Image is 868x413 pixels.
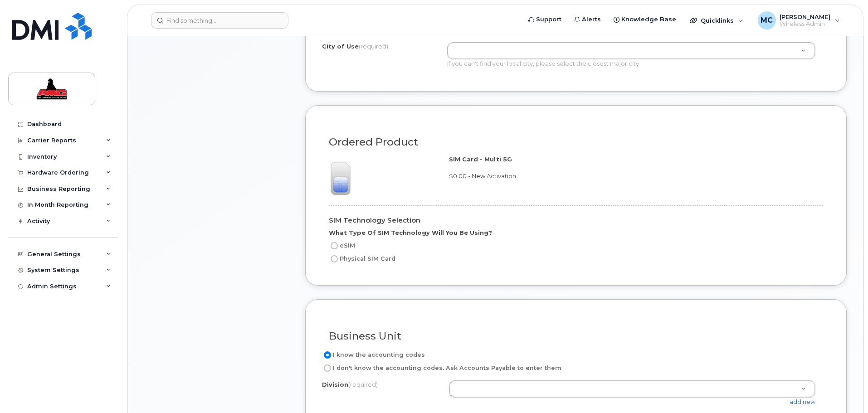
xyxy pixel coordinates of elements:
[322,42,388,51] label: City of Use
[582,15,601,24] span: Alerts
[322,363,561,374] label: I don't know the accounting codes. Ask Accounts Payable to enter them
[329,330,823,342] h3: Business Unit
[761,15,773,26] span: MC
[324,351,331,359] input: I know the accounting codes
[790,398,815,405] a: add new
[329,240,355,251] label: eSIM
[780,13,830,20] span: [PERSON_NAME]
[322,160,354,198] img: 00D627D4-43E9-49B7-A367-2C99342E128C.jpg
[348,381,378,388] span: (required)
[449,172,516,180] span: $0.00 - New Activation
[324,364,331,372] input: I don't know the accounting codes. Ask Accounts Payable to enter them
[522,10,568,29] a: Support
[331,255,338,262] input: Physical SIM Card
[331,242,338,249] input: eSIM
[701,17,734,24] span: Quicklinks
[329,253,395,264] label: Physical SIM Card
[447,59,815,68] div: If you can't find your local city, please select the closest major city
[751,11,846,29] div: Meagan Carter
[329,136,823,148] h3: Ordered Product
[449,155,512,163] strong: SIM Card - Multi 5G
[359,43,388,50] span: (required)
[683,11,750,29] div: Quicklinks
[607,10,683,29] a: Knowledge Base
[322,380,378,389] label: Division
[329,228,492,237] label: What Type Of SIM Technology Will You Be Using?
[329,217,816,224] h4: SIM Technology Selection
[151,12,288,29] input: Find something...
[536,15,561,24] span: Support
[322,350,425,360] label: I know the accounting codes
[568,10,607,29] a: Alerts
[780,20,830,28] span: Wireless Admin
[621,15,676,24] span: Knowledge Base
